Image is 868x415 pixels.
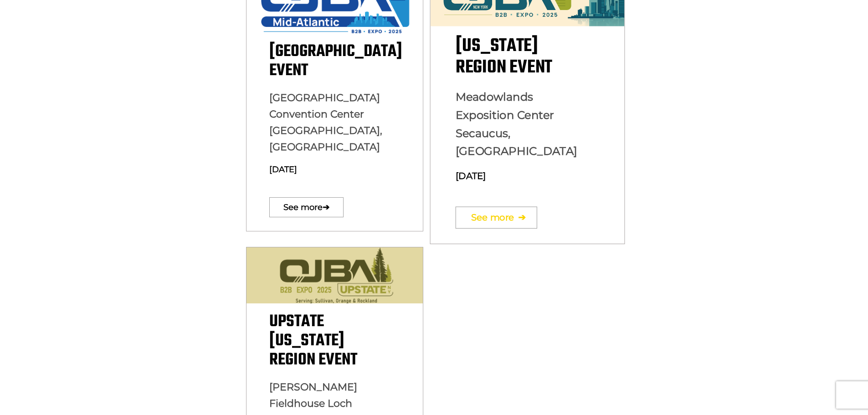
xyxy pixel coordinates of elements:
div: Leave a message [47,51,153,63]
em: Submit [134,281,165,293]
span: [GEOGRAPHIC_DATA] Convention Center [GEOGRAPHIC_DATA], [GEOGRAPHIC_DATA] [269,92,382,153]
div: Minimize live chat window [149,5,171,26]
span: [GEOGRAPHIC_DATA] Event [269,39,402,84]
a: See more➔ [456,206,537,228]
span: Upstate [US_STATE] Region Event [269,309,357,373]
span: Meadowlands Exposition Center Secaucus, [GEOGRAPHIC_DATA] [456,90,577,158]
span: [DATE] [456,170,486,181]
span: ➔ [518,202,526,233]
textarea: Type your message and click 'Submit' [12,138,166,273]
input: Enter your last name [12,84,166,104]
input: Enter your email address [12,111,166,131]
span: [DATE] [269,164,297,174]
span: [US_STATE] Region Event [456,32,552,82]
a: See more➔ [269,197,344,217]
span: ➔ [323,193,329,222]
